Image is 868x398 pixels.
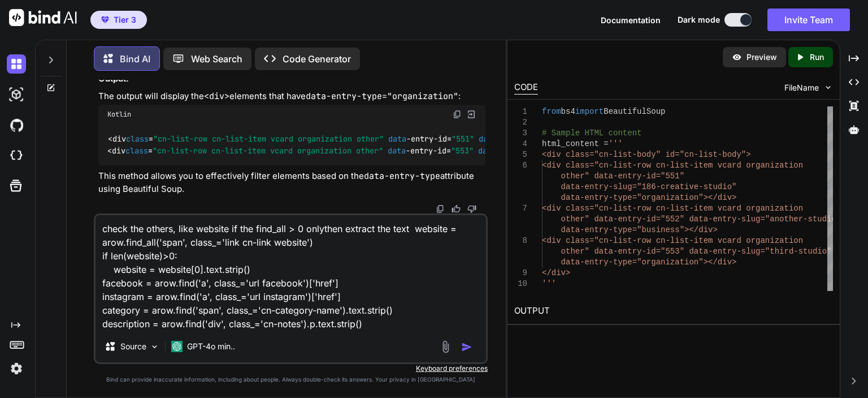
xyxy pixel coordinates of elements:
button: premiumTier 3 [90,11,147,29]
img: Pick Models [150,342,159,352]
div: 7 [514,203,527,214]
span: "551" [452,134,474,144]
img: Bind AI [9,9,77,26]
span: anization [761,204,804,213]
span: data [478,145,496,156]
span: html_content = [542,139,609,148]
div: 2 [514,117,527,128]
span: data-entry-type="organization"></div> [561,193,737,202]
span: <div class="cn-list-row cn-list-item vcard org [542,204,760,213]
span: class [126,134,149,144]
img: like [452,204,461,213]
span: other" data-entry-id="553" data-entry-slug="third- [561,247,798,256]
div: 5 [514,149,527,160]
p: Keyboard preferences [94,364,488,373]
textarea: check the others, like website if the find_all > 0 onlthen extract the text website = arow.find_a... [96,215,486,331]
p: GPT-4o min.. [187,341,235,352]
code: data-entry-type [364,170,440,182]
span: r-studio" [798,215,841,224]
div: 3 [514,128,527,139]
span: other" data-entry-id="552" data-entry-slug="anothe [561,215,798,224]
span: "cn-list-row cn-list-item vcard organization other" [153,134,384,144]
div: CODE [514,81,538,95]
span: bs4 [561,107,575,116]
p: Run [810,52,824,63]
span: from [542,107,561,116]
span: other" data-entry-id="551" [561,172,684,181]
span: # Sample HTML content [542,129,641,138]
p: Bind AI [120,52,150,66]
div: 6 [514,160,527,171]
img: cloudideIcon [7,146,26,165]
span: data-entry-type="business"></div> [561,225,718,234]
span: <div class="cn-list-row cn-list-item vcard org [542,236,760,245]
span: anization [761,161,804,170]
span: anization [761,236,804,245]
img: darkChat [7,54,26,74]
img: settings [7,359,26,378]
div: 1 [514,106,527,117]
div: 9 [514,268,527,279]
img: preview [732,52,742,62]
span: ''' [609,139,623,148]
span: </div> [542,268,570,277]
span: studio" [798,247,832,256]
div: 4 [514,139,527,149]
span: Tier 3 [114,14,136,25]
img: githubDark [7,115,26,135]
span: FileName [784,82,819,93]
span: data [479,134,497,144]
span: data [388,145,406,156]
p: Source [120,341,146,352]
p: Preview [747,52,777,63]
span: <div class="cn-list-body" id="cn-list-body"> [542,150,751,159]
img: attachment [439,340,452,353]
span: Kotlin [107,110,131,119]
img: chevron down [823,83,833,92]
p: Web Search [191,52,242,66]
button: Documentation [601,14,661,26]
span: data [388,134,406,144]
code: data-entry-type="organization" [306,91,458,102]
span: class [125,145,148,156]
img: GPT-4o mini [171,341,183,352]
span: Dark mode [678,14,720,25]
img: icon [461,341,472,353]
img: darkAi-studio [7,85,26,104]
p: Bind can provide inaccurate information, including about people. Always double-check its answers.... [94,375,488,384]
span: data-entry-type="organization"></div> [561,258,737,267]
span: ''' [542,279,556,288]
span: data-entry-slug="186-creative-studio" [561,182,737,191]
p: Code Generator [283,52,351,66]
h2: OUTPUT [507,298,840,324]
span: Documentation [601,15,661,25]
div: 10 [514,279,527,289]
span: BeautifulSoup [604,107,665,116]
img: premium [101,16,109,23]
p: This method allows you to effectively filter elements based on the attribute using Beautiful Soup. [98,170,485,195]
span: "cn-list-row cn-list-item vcard organization other" [153,145,383,156]
img: dislike [467,204,476,213]
code: <div = -entry-id= -entry-slug= -entry-type= ></div> <div = -entry-id= -entry-slug= -entry-type= >... [107,133,818,156]
img: copy [453,110,462,119]
img: Open in Browser [466,109,476,119]
div: 8 [514,236,527,246]
button: Invite Team [767,8,850,31]
span: import [575,107,604,116]
p: The output will display the elements that have : [98,90,485,103]
span: "553" [451,145,474,156]
div: 11 [514,289,527,300]
code: <div> [204,91,229,102]
span: <div class="cn-list-row cn-list-item vcard org [542,161,760,170]
img: copy [436,204,445,213]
